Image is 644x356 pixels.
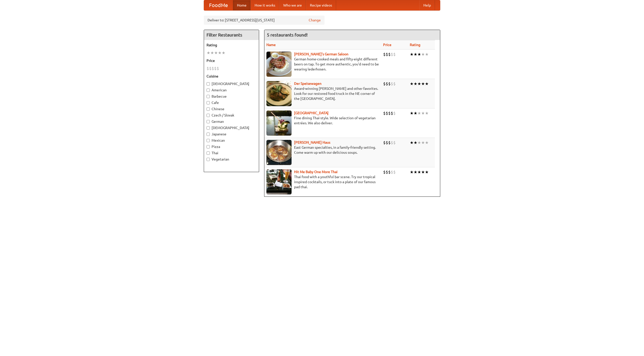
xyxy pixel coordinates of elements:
div: Deliver to: [STREET_ADDRESS][US_STATE] [204,16,325,25]
a: Price [383,43,391,47]
img: speisewagen.jpg [266,81,292,106]
li: ★ [421,110,425,116]
label: [DEMOGRAPHIC_DATA] [207,81,256,86]
label: Japanese [207,132,256,137]
li: $ [383,110,386,116]
li: ★ [425,140,429,145]
label: [DEMOGRAPHIC_DATA] [207,125,256,130]
label: Vegetarian [207,157,256,162]
li: $ [388,81,391,87]
li: $ [388,110,391,116]
li: $ [383,81,386,87]
li: $ [391,52,393,57]
a: Rating [410,43,420,47]
li: ★ [414,110,417,116]
p: Fine dining Thai-style. Wide selection of vegetarian entrées. We also deliver. [266,115,379,126]
input: Barbecue [207,95,210,98]
li: ★ [421,140,425,145]
li: ★ [214,50,218,56]
input: Pizza [207,145,210,148]
input: Chinese [207,107,210,111]
li: ★ [425,110,429,116]
li: ★ [218,50,222,56]
input: Czech / Slovak [207,114,210,117]
a: Who we are [279,0,306,10]
li: ★ [410,140,414,145]
li: $ [214,66,217,71]
li: $ [386,110,388,116]
li: ★ [210,50,214,56]
a: How it works [251,0,279,10]
li: ★ [410,169,414,175]
li: $ [388,169,391,175]
li: ★ [414,81,417,87]
label: Pizza [207,144,256,149]
li: $ [209,66,212,71]
label: Cafe [207,100,256,105]
h5: Rating [207,43,256,48]
label: Chinese [207,106,256,111]
li: ★ [421,52,425,57]
a: [PERSON_NAME] Haus [294,140,330,144]
li: ★ [207,50,210,56]
p: Thai food with a youthful bar scene. Try our tropical inspired cocktails, or tuck into a plate of... [266,174,379,189]
input: [DEMOGRAPHIC_DATA] [207,82,210,86]
li: $ [386,81,388,87]
li: ★ [414,169,417,175]
li: ★ [421,169,425,175]
li: ★ [417,169,421,175]
li: $ [393,110,396,116]
li: $ [393,52,396,57]
input: German [207,120,210,123]
li: ★ [414,52,417,57]
a: Home [233,0,251,10]
li: ★ [425,169,429,175]
input: Mexican [207,139,210,142]
li: $ [393,140,396,145]
img: babythai.jpg [266,169,292,194]
h5: Cuisine [207,74,256,79]
li: $ [388,140,391,145]
li: ★ [425,52,429,57]
li: ★ [410,81,414,87]
li: $ [386,169,388,175]
h4: Filter Restaurants [204,30,259,40]
a: [GEOGRAPHIC_DATA] [294,111,329,115]
input: Vegetarian [207,158,210,161]
input: Thai [207,151,210,155]
li: ★ [417,52,421,57]
img: satay.jpg [266,110,292,136]
li: ★ [417,140,421,145]
li: $ [391,81,393,87]
input: [DEMOGRAPHIC_DATA] [207,126,210,130]
label: Thai [207,150,256,155]
input: Cafe [207,101,210,104]
li: $ [383,140,386,145]
label: Czech / Slovak [207,113,256,118]
label: American [207,88,256,93]
li: ★ [421,81,425,87]
label: German [207,119,256,124]
li: $ [386,140,388,145]
label: Mexican [207,138,256,143]
li: $ [386,52,388,57]
li: $ [383,52,386,57]
a: Der Speisewagen [294,82,321,86]
a: FoodMe [204,0,233,10]
li: $ [217,66,219,71]
li: ★ [417,110,421,116]
a: Name [266,43,276,47]
li: ★ [425,81,429,87]
input: American [207,89,210,92]
li: $ [207,66,209,71]
img: esthers.jpg [266,52,292,77]
li: ★ [410,110,414,116]
a: Hit Me Baby One More Thai [294,170,338,174]
li: $ [212,66,214,71]
p: Award-winning [PERSON_NAME] and other favorites. Look for our restored food truck in the NE corne... [266,86,379,101]
ng-pluralize: 5 restaurants found! [267,32,308,37]
a: [PERSON_NAME]'s German Saloon [294,52,348,56]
